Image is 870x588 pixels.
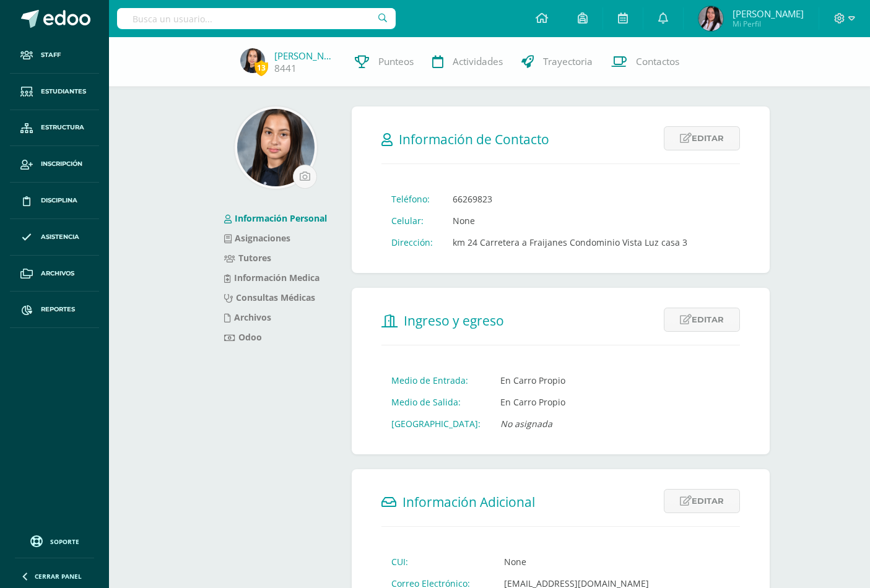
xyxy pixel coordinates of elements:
a: Trayectoria [512,37,602,87]
td: Teléfono: [381,188,443,210]
td: 66269823 [443,188,697,210]
img: 1c4a8e29229ca7cba10d259c3507f649.png [698,6,723,31]
a: Editar [664,126,740,150]
span: Disciplina [41,196,77,205]
span: Trayectoria [543,55,593,68]
td: [GEOGRAPHIC_DATA]: [381,413,490,435]
span: Soporte [50,537,79,546]
a: Archivos [224,311,271,323]
td: En Carro Propio [490,370,575,391]
a: Soporte [15,532,94,549]
span: Estudiantes [41,87,86,97]
a: Asistencia [10,219,99,256]
a: Staff [10,37,99,74]
a: Archivos [10,256,99,292]
td: Dirección: [381,231,443,253]
span: [PERSON_NAME] [733,7,804,20]
a: Consultas Médicas [224,292,315,303]
span: Asistencia [41,232,79,242]
img: de1fe9bc5c64f2d5ab6904c6d437e348.png [237,109,315,186]
a: Editar [664,489,740,513]
td: Celular: [381,210,443,231]
a: Tutores [224,252,271,264]
a: Odoo [224,331,262,343]
a: [PERSON_NAME] [274,50,336,62]
span: Punteos [378,55,414,68]
span: Actividades [453,55,503,68]
span: 13 [254,60,268,76]
td: None [443,210,697,231]
input: Busca un usuario... [117,8,396,29]
span: Mi Perfil [733,19,804,29]
a: Punteos [346,37,423,87]
span: Información Adicional [402,493,535,511]
a: Disciplina [10,183,99,219]
span: Información de Contacto [399,131,549,148]
a: 8441 [274,62,297,75]
a: Actividades [423,37,512,87]
td: Medio de Entrada: [381,370,490,391]
a: Contactos [602,37,689,87]
a: Estudiantes [10,74,99,110]
span: Archivos [41,269,74,279]
a: Asignaciones [224,232,290,244]
span: Estructura [41,123,84,132]
span: Ingreso y egreso [404,312,504,329]
i: No asignada [500,418,552,430]
td: None [494,551,659,573]
span: Reportes [41,305,75,314]
td: Medio de Salida: [381,391,490,413]
a: Inscripción [10,146,99,183]
span: Staff [41,50,61,60]
td: km 24 Carretera a Fraijanes Condominio Vista Luz casa 3 [443,231,697,253]
img: 45412ca11ec9cef0d716945758774e8e.png [240,48,265,73]
td: CUI: [381,551,494,573]
td: En Carro Propio [490,391,575,413]
span: Contactos [636,55,679,68]
a: Reportes [10,292,99,328]
a: Editar [664,308,740,332]
a: Información Medica [224,272,320,283]
a: Estructura [10,110,99,147]
a: Información Personal [224,212,327,224]
span: Inscripción [41,159,82,169]
span: Cerrar panel [35,572,82,581]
